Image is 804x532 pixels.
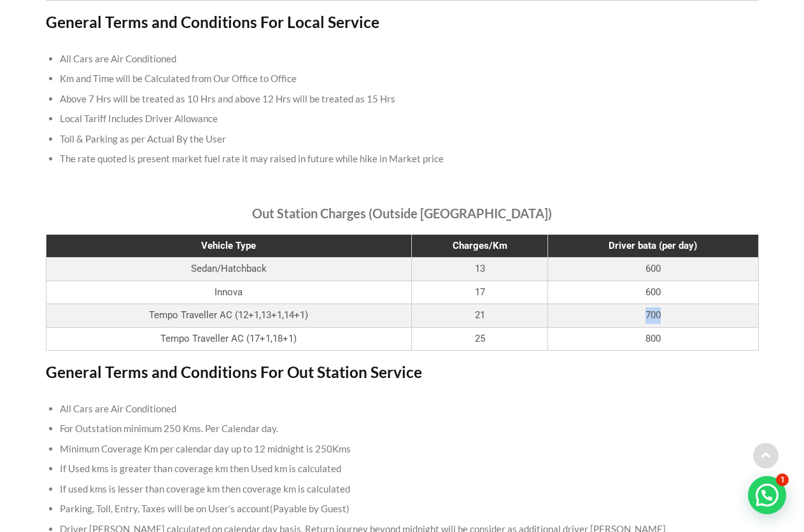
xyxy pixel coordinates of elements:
[46,281,412,304] td: Innova
[412,304,548,328] td: 21
[46,363,759,381] h3: General Terms and Conditions For Out Station Service
[60,499,744,519] li: Parking, Toll, Entry, Taxes will be on User’s account(Payable by Guest)
[60,89,744,109] li: Above 7 Hrs will be treated as 10 Hrs and above 12 Hrs will be treated as 15 Hrs
[46,234,412,258] th: Vehicle Type
[60,149,744,169] li: The rate quoted is present market fuel rate it may raised in future while hike in Market price
[60,419,744,439] li: For Outstation minimum 250 Kms. Per Calendar day.
[412,281,548,304] td: 17
[60,109,744,129] li: Local Tariff Includes Driver Allowance
[46,327,412,351] td: Tempo Traveller AC (17+1,18+1)
[748,476,786,514] div: 💬 Need help? Open chat
[60,439,744,459] li: Minimum Coverage Km per calendar day up to 12 midnight is 250Kms
[548,258,758,281] td: 600
[548,234,758,258] th: Driver bata (per day)
[412,234,548,258] th: Charges/Km
[412,258,548,281] td: 13
[46,206,759,221] h4: Out Station Charges (Outside [GEOGRAPHIC_DATA])
[60,49,744,69] li: All Cars are Air Conditioned
[548,281,758,304] td: 600
[46,258,412,281] td: Sedan/Hatchback
[60,399,744,419] li: All Cars are Air Conditioned
[548,327,758,351] td: 800
[412,327,548,351] td: 25
[60,129,744,150] li: Toll & Parking as per Actual By the User
[60,479,744,500] li: If used kms is lesser than coverage km then coverage km is calculated
[46,13,759,31] h3: General Terms and Conditions For Local Service
[60,459,744,479] li: If Used kms is greater than coverage km then Used km is calculated
[548,304,758,328] td: 700
[60,69,744,89] li: Km and Time will be Calculated from Our Office to Office
[46,304,412,328] td: Tempo Traveller AC (12+1,13+1,14+1)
